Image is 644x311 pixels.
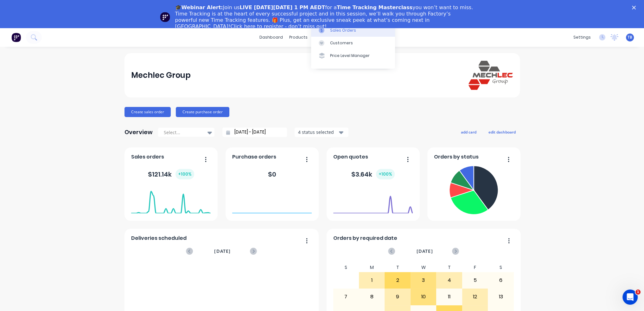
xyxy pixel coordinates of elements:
div: T [385,263,411,272]
div: Customers [330,40,353,46]
span: Open quotes [333,153,368,161]
span: Sales orders [131,153,164,161]
div: settings [570,33,594,42]
div: S [488,263,514,272]
div: 13 [488,289,513,305]
span: TB [628,34,632,40]
div: products [286,33,311,42]
div: Close [632,6,638,9]
button: Create sales order [124,107,171,117]
div: W [411,263,437,272]
span: [DATE] [416,248,433,255]
div: S [333,263,359,272]
span: 1 [635,289,641,295]
div: 4 [437,272,462,288]
div: sales [311,33,328,42]
div: 4 status selected [298,129,338,135]
a: Sales Orders [311,24,395,36]
div: 7 [333,289,359,305]
a: dashboard [256,33,286,42]
div: 11 [437,289,462,305]
span: [DATE] [214,248,231,255]
div: 1 [359,272,385,288]
div: $ 0 [268,170,276,179]
div: + 100 % [175,169,194,179]
img: Profile image for Team [160,12,170,22]
button: add card [457,128,481,136]
div: 8 [359,289,385,305]
button: edit dashboard [484,128,520,136]
div: 9 [385,289,410,305]
div: 3 [411,272,436,288]
div: + 100 % [376,169,395,179]
button: 4 status selected [295,128,348,137]
div: 6 [488,272,513,288]
div: F [462,263,488,272]
a: Price Level Manager [311,49,395,62]
span: Orders by status [434,153,479,161]
a: Customers [311,37,395,49]
span: Deliveries scheduled [131,234,187,242]
div: $ 3.64k [351,169,395,179]
button: Create purchase order [176,107,229,117]
iframe: Intercom live chat [622,289,638,305]
div: 5 [462,272,488,288]
img: Factory [11,33,21,42]
span: Purchase orders [232,153,276,161]
div: 10 [411,289,436,305]
div: Price Level Manager [330,53,370,59]
div: Join us for a you won’t want to miss. Time Tracking is at the heart of every successful project a... [175,4,474,30]
div: 12 [462,289,488,305]
div: Overview [124,126,153,139]
div: M [359,263,385,272]
div: $ 121.14k [148,169,194,179]
a: Click here to register - don’t miss out! [230,23,327,29]
div: 2 [385,272,410,288]
b: LIVE [DATE][DATE] 1 PM AEDT [239,4,325,10]
div: Sales Orders [330,28,356,33]
div: T [436,263,462,272]
b: 🎓Webinar Alert: [175,4,223,10]
img: Mechlec Group [469,61,513,90]
div: Mechlec Group [131,69,191,82]
b: Time Tracking Masterclass [337,4,412,10]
